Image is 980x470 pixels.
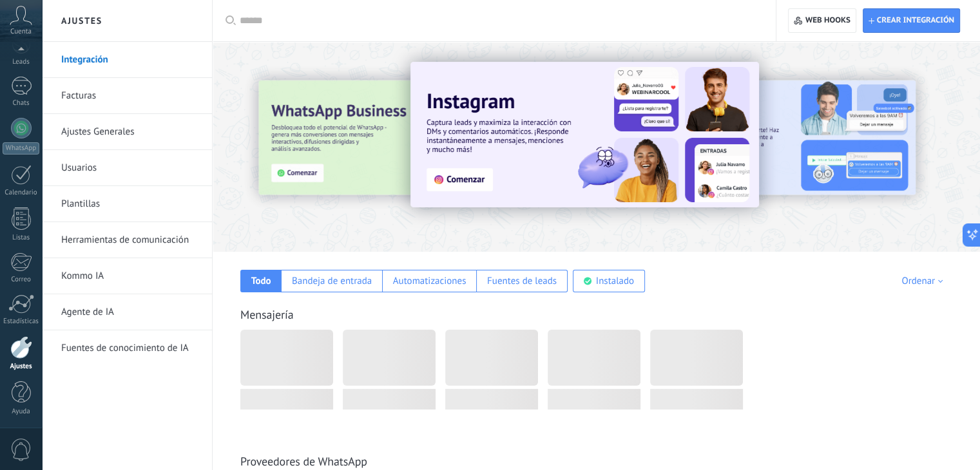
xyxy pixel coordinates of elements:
[240,454,367,469] a: Proveedores de WhatsApp
[258,80,533,195] img: Slide 3
[61,330,199,366] a: Fuentes de conocimiento de IA
[10,28,32,36] span: Cuenta
[42,78,212,114] li: Facturas
[42,42,212,78] li: Integración
[42,150,212,186] li: Usuarios
[3,276,40,284] div: Correo
[61,150,199,186] a: Usuarios
[3,234,40,242] div: Listas
[3,362,40,371] div: Ajustes
[3,317,40,326] div: Estadísticas
[596,275,634,287] div: Instalado
[61,186,199,222] a: Plantillas
[3,142,39,155] div: WhatsApp
[901,275,947,287] div: Ordenar
[393,275,466,287] div: Automatizaciones
[292,275,372,287] div: Bandeja de entrada
[42,258,212,294] li: Kommo IA
[3,408,40,416] div: Ayuda
[251,275,271,287] div: Todo
[788,8,856,33] button: Web hooks
[42,222,212,258] li: Herramientas de comunicación
[61,78,199,114] a: Facturas
[805,15,850,26] span: Web hooks
[42,186,212,222] li: Plantillas
[42,114,212,150] li: Ajustes Generales
[3,99,40,108] div: Chats
[877,15,954,26] span: Crear integración
[42,330,212,366] li: Fuentes de conocimiento de IA
[863,8,960,33] button: Crear integración
[3,58,40,66] div: Leads
[3,189,40,197] div: Calendario
[61,222,199,258] a: Herramientas de comunicación
[61,258,199,294] a: Kommo IA
[42,294,212,330] li: Agente de IA
[61,294,199,330] a: Agente de IA
[641,80,916,195] img: Slide 2
[410,62,759,207] img: Slide 1
[240,307,294,322] a: Mensajería
[61,114,199,150] a: Ajustes Generales
[487,275,557,287] div: Fuentes de leads
[61,42,199,78] a: Integración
